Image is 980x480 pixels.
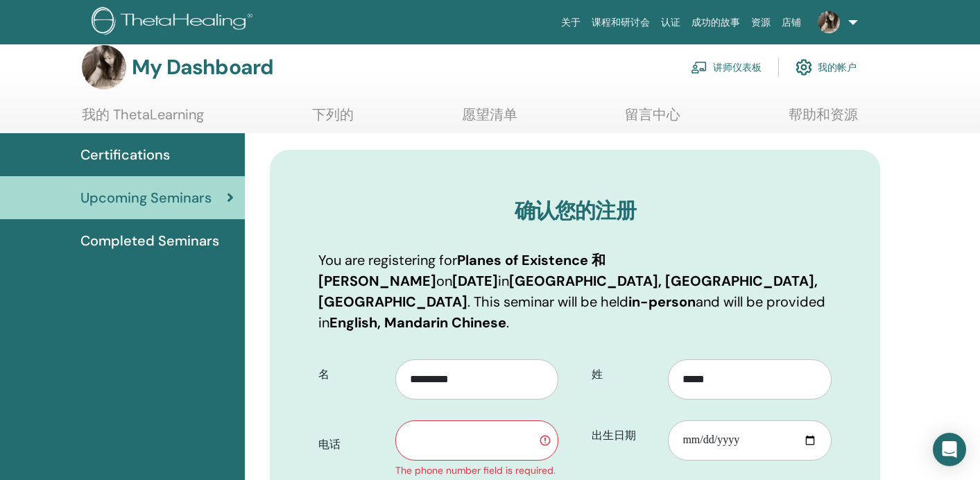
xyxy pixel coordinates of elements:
a: 我的帐户 [796,52,857,83]
a: 帮助和资源 [789,106,858,133]
a: 资源 [746,10,776,35]
div: The phone number field is required. [395,463,559,478]
img: logo.png [92,7,257,38]
a: 课程和研讨会 [586,10,655,35]
a: 留言中心 [625,106,680,133]
span: Completed Seminars [80,230,219,251]
p: You are registering for on in . This seminar will be held and will be provided in . [318,250,832,333]
span: Upcoming Seminars [80,187,212,208]
span: Certifications [80,144,170,165]
img: default.jpg [818,11,840,33]
b: Planes of Existence 和 [PERSON_NAME] [318,251,605,290]
a: 讲师仪表板 [691,52,762,83]
b: English, Mandarin Chinese [329,314,506,332]
b: [DATE] [452,272,498,290]
img: chalkboard-teacher.svg [691,61,707,74]
a: 愿望清单 [462,106,517,133]
b: in-person [628,293,696,311]
a: 我的 ThetaLearning [82,106,204,133]
label: 名 [308,361,395,388]
a: 认证 [655,10,686,35]
img: default.jpg [82,45,126,89]
h3: 确认您的注册 [318,198,832,223]
div: Open Intercom Messenger [933,433,966,466]
img: cog.svg [796,55,812,79]
a: 下列的 [312,106,354,133]
a: 成功的故事 [686,10,746,35]
label: 姓 [581,361,668,388]
label: 出生日期 [581,422,668,449]
a: 店铺 [776,10,807,35]
label: 电话 [308,431,395,458]
h3: My Dashboard [132,55,273,80]
a: 关于 [556,10,586,35]
b: [GEOGRAPHIC_DATA], [GEOGRAPHIC_DATA], [GEOGRAPHIC_DATA] [318,272,818,311]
